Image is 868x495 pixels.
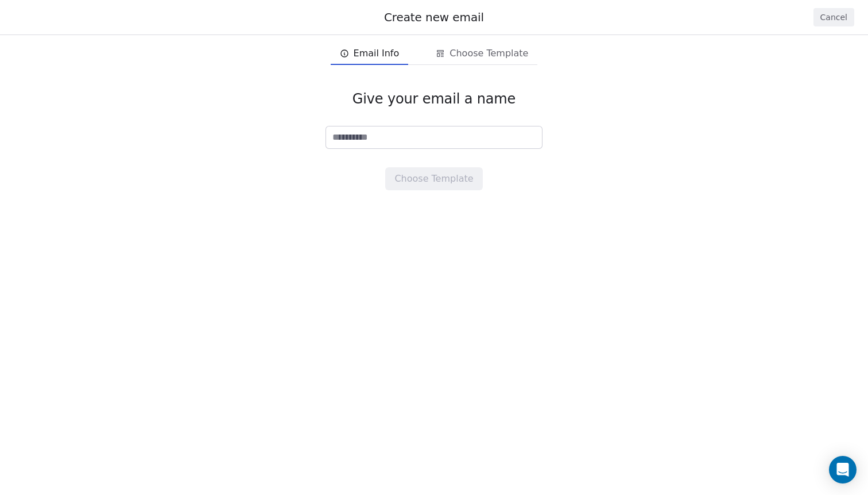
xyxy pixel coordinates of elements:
[14,9,854,25] div: Create new email
[829,456,857,484] div: Open Intercom Messenger
[449,47,528,60] span: Choose Template
[813,8,854,26] button: Cancel
[331,42,538,65] div: email creation steps
[385,167,482,190] button: Choose Template
[352,90,516,108] span: Give your email a name
[354,47,400,60] span: Email Info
